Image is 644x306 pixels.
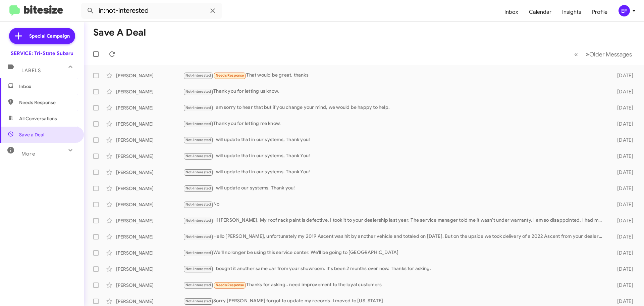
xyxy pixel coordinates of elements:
[185,73,211,78] span: Not-Interested
[557,2,587,22] a: Insights
[183,120,606,128] div: Thank you for letting me know.
[116,250,183,256] div: [PERSON_NAME]
[19,99,76,106] span: Needs Response
[116,121,183,127] div: [PERSON_NAME]
[571,47,636,61] nav: Page navigation example
[116,298,183,305] div: [PERSON_NAME]
[29,33,70,39] span: Special Campaign
[185,170,211,174] span: Not-Interested
[183,265,606,273] div: I bought it another same car from your showroom. It's been 2 months over now. Thanks for asking.
[606,298,639,305] div: [DATE]
[606,121,639,127] div: [DATE]
[606,266,639,272] div: [DATE]
[183,201,606,208] div: No
[183,184,606,192] div: I will update our systems. Thank you!
[183,88,606,95] div: Thank you for letting us know.
[183,104,606,112] div: I am sorry to hear that but if you change your mind, we would be happy to help.
[185,154,211,158] span: Not-Interested
[19,115,57,122] span: All Conversations
[183,136,606,144] div: I will update that in our systems, Thank you!
[116,282,183,289] div: [PERSON_NAME]
[116,153,183,160] div: [PERSON_NAME]
[183,297,606,305] div: Sorry [PERSON_NAME] forgot to update my records. I moved to [US_STATE]
[216,73,244,78] span: Needs Response
[606,72,639,79] div: [DATE]
[21,68,41,74] span: Labels
[116,88,183,95] div: [PERSON_NAME]
[606,137,639,143] div: [DATE]
[11,50,73,57] div: SERVICE: Tri-State Subaru
[183,249,606,257] div: We'll no longer be using this service center. We'll be going to [GEOGRAPHIC_DATA]
[116,185,183,192] div: [PERSON_NAME]
[582,47,636,61] button: Next
[606,169,639,176] div: [DATE]
[606,153,639,160] div: [DATE]
[606,185,639,192] div: [DATE]
[183,217,606,224] div: Hi [PERSON_NAME], My roof rack paint is defective. I took it to your dealership last year. The se...
[524,2,557,22] a: Calendar
[185,251,211,255] span: Not-Interested
[185,89,211,94] span: Not-Interested
[185,267,211,271] span: Not-Interested
[183,72,606,79] div: That would be great, thanks
[185,218,211,223] span: Not-Interested
[185,186,211,190] span: Not-Interested
[116,169,183,176] div: [PERSON_NAME]
[606,250,639,256] div: [DATE]
[587,2,613,22] a: Profile
[499,2,524,22] a: Inbox
[574,50,578,58] span: «
[21,151,35,157] span: More
[185,105,211,110] span: Not-Interested
[185,283,211,287] span: Not-Interested
[606,233,639,240] div: [DATE]
[183,233,606,241] div: Hello [PERSON_NAME], unfortunately my 2019 Ascent was hit by another vehicle and totaled on [DATE...
[183,152,606,160] div: I will update that in our systems, Thank You!
[606,104,639,111] div: [DATE]
[116,104,183,111] div: [PERSON_NAME]
[93,27,146,38] h1: Save a Deal
[116,217,183,224] div: [PERSON_NAME]
[619,5,630,16] div: EF
[185,299,211,303] span: Not-Interested
[216,283,244,287] span: Needs Response
[185,122,211,126] span: Not-Interested
[19,83,76,90] span: Inbox
[185,202,211,207] span: Not-Interested
[183,281,606,289] div: Thanks for asking.. need improvement to the loyal customers
[19,131,44,138] span: Save a Deal
[116,201,183,208] div: [PERSON_NAME]
[81,3,222,19] input: Search
[116,266,183,272] div: [PERSON_NAME]
[606,282,639,289] div: [DATE]
[185,234,211,239] span: Not-Interested
[606,88,639,95] div: [DATE]
[116,137,183,143] div: [PERSON_NAME]
[116,233,183,240] div: [PERSON_NAME]
[586,50,589,58] span: »
[9,28,75,44] a: Special Campaign
[613,5,637,16] button: EF
[606,217,639,224] div: [DATE]
[183,168,606,176] div: I will update that in our systems. Thank You!
[570,47,582,61] button: Previous
[116,72,183,79] div: [PERSON_NAME]
[606,201,639,208] div: [DATE]
[185,138,211,142] span: Not-Interested
[589,51,632,58] span: Older Messages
